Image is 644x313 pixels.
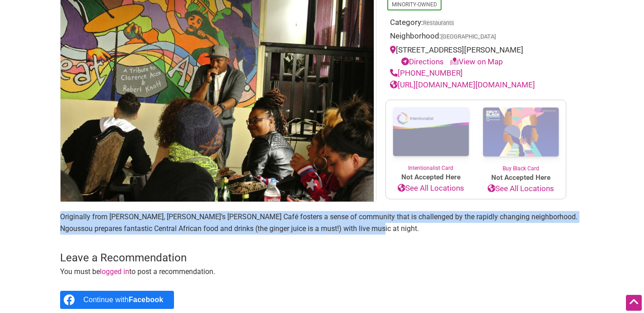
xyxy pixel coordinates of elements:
img: Intentionalist Card [386,100,476,164]
span: Not Accepted Here [476,173,566,183]
a: View on Map [450,57,503,66]
a: [PHONE_NUMBER] [390,68,463,77]
p: Originally from [PERSON_NAME], [PERSON_NAME]’s [PERSON_NAME] Café fosters a sense of community th... [60,211,584,234]
b: Facebook [129,296,164,303]
a: Buy Black Card [476,100,566,173]
a: [URL][DOMAIN_NAME][DOMAIN_NAME] [390,80,535,89]
a: Directions [401,57,444,66]
a: logged in [100,267,129,276]
div: Neighborhood: [390,30,562,44]
p: You must be to post a recommendation. [60,266,584,278]
img: Buy Black Card [476,100,566,164]
span: [GEOGRAPHIC_DATA] [441,34,496,40]
h3: Leave a Recommendation [60,250,584,266]
a: See All Locations [476,183,566,195]
span: Not Accepted Here [386,172,476,183]
a: See All Locations [386,183,476,194]
div: Category: [390,17,562,31]
a: Minority-Owned [392,1,437,8]
a: Intentionalist Card [386,100,476,172]
div: Scroll Back to Top [626,295,642,311]
a: Continue with <b>Facebook</b> [60,291,174,309]
div: [STREET_ADDRESS][PERSON_NAME] [390,44,562,67]
div: Continue with [84,291,164,309]
a: Restaurants [423,19,454,26]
